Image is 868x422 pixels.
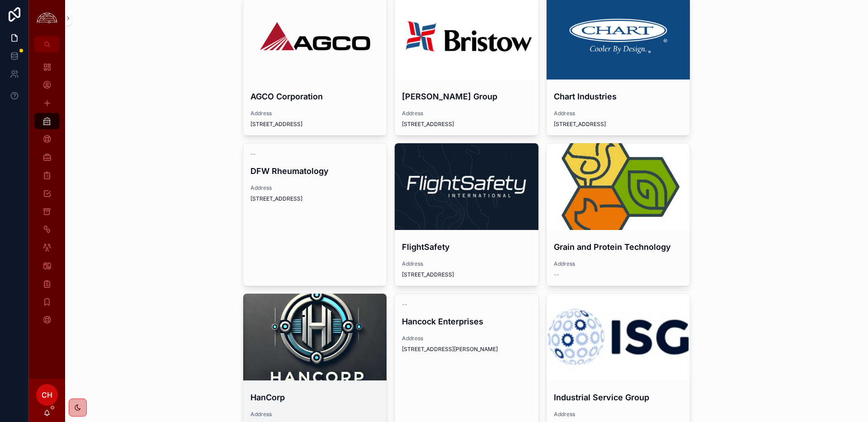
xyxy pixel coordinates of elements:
[402,315,531,328] h4: Hancock Enterprises
[554,90,683,103] h4: Chart Industries
[402,271,531,278] span: [STREET_ADDRESS]
[402,260,531,267] span: Address
[402,346,531,353] span: [STREET_ADDRESS][PERSON_NAME]
[547,143,690,230] div: channels4_profile.jpg
[250,90,380,103] h4: AGCO Corporation
[250,195,380,202] span: [STREET_ADDRESS]
[402,335,531,342] span: Address
[402,90,531,103] h4: [PERSON_NAME] Group
[554,271,559,278] span: --
[250,150,256,158] span: --
[394,143,539,286] a: FlightSafetyAddress[STREET_ADDRESS]
[250,121,380,128] span: [STREET_ADDRESS]
[554,241,683,253] h4: Grain and Protein Technology
[250,391,380,403] h4: HanCorp
[402,110,531,117] span: Address
[402,241,531,253] h4: FlightSafety
[34,11,60,25] img: App logo
[250,184,380,192] span: Address
[554,391,683,403] h4: Industrial Service Group
[554,411,683,418] span: Address
[547,294,690,380] div: the_industrial_service_group_logo.jpeg
[250,110,380,117] span: Address
[29,52,65,340] div: scrollable content
[243,143,387,286] a: --DFW RheumatologyAddress[STREET_ADDRESS]
[250,165,380,177] h4: DFW Rheumatology
[243,294,387,380] div: 778c0795d38c4790889d08bccd6235bd28ab7647284e7b1cd2b3dc64200782bb.png
[554,260,683,267] span: Address
[402,301,407,308] span: --
[546,143,691,286] a: Grain and Protein TechnologyAddress--
[395,143,538,230] div: 1633977066381.jpeg
[402,121,531,128] span: [STREET_ADDRESS]
[42,389,52,400] span: CH
[554,110,683,117] span: Address
[554,121,683,128] span: [STREET_ADDRESS]
[250,411,380,418] span: Address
